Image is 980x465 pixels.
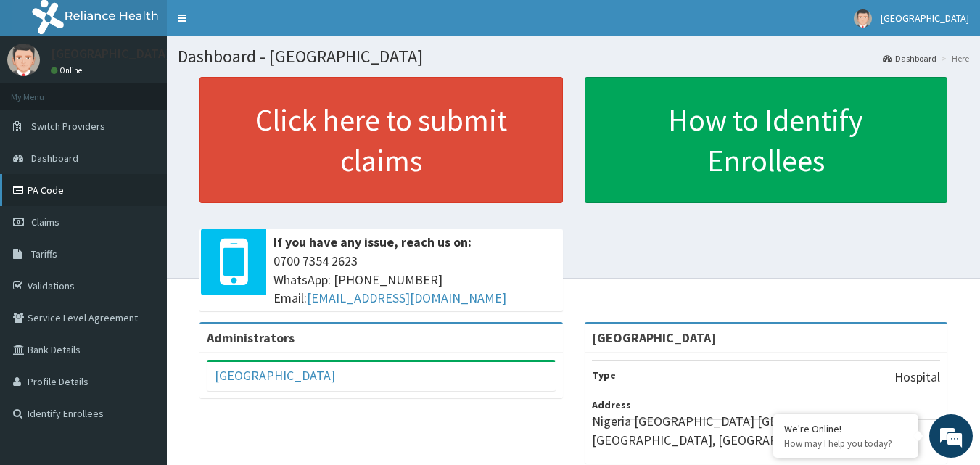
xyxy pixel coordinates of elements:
[199,77,563,203] a: Click here to submit claims
[238,7,273,42] div: Minimize live chat window
[207,329,295,346] b: Administrators
[881,12,969,25] span: [GEOGRAPHIC_DATA]
[938,52,969,65] li: Here
[883,52,936,65] a: Dashboard
[894,368,940,387] p: Hospital
[854,9,872,28] img: User Image
[784,422,907,435] div: We're Online!
[215,367,335,384] a: [GEOGRAPHIC_DATA]
[7,310,276,361] textarea: Type your message and hit 'Enter'
[178,47,969,66] h1: Dashboard - [GEOGRAPHIC_DATA]
[784,437,907,450] p: How may I help you today?
[31,120,105,133] span: Switch Providers
[592,329,716,346] strong: [GEOGRAPHIC_DATA]
[273,234,472,250] b: If you have any issue, reach us on:
[592,369,616,382] b: Type
[31,215,59,229] span: Claims
[75,81,244,100] div: Chat with us now
[31,152,78,165] span: Dashboard
[31,247,57,260] span: Tariffs
[585,77,948,203] a: How to Identify Enrollees
[307,289,506,306] a: [EMAIL_ADDRESS][DOMAIN_NAME]
[592,412,941,449] p: Nigeria [GEOGRAPHIC_DATA] [GEOGRAPHIC_DATA], [GEOGRAPHIC_DATA], [GEOGRAPHIC_DATA]
[7,44,40,76] img: User Image
[592,398,631,411] b: Address
[84,140,200,287] span: We're online!
[51,65,86,75] a: Online
[273,252,556,308] span: 0700 7354 2623 WhatsApp: [PHONE_NUMBER] Email:
[51,47,170,60] p: [GEOGRAPHIC_DATA]
[27,73,59,109] img: d_794563401_company_1708531726252_794563401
